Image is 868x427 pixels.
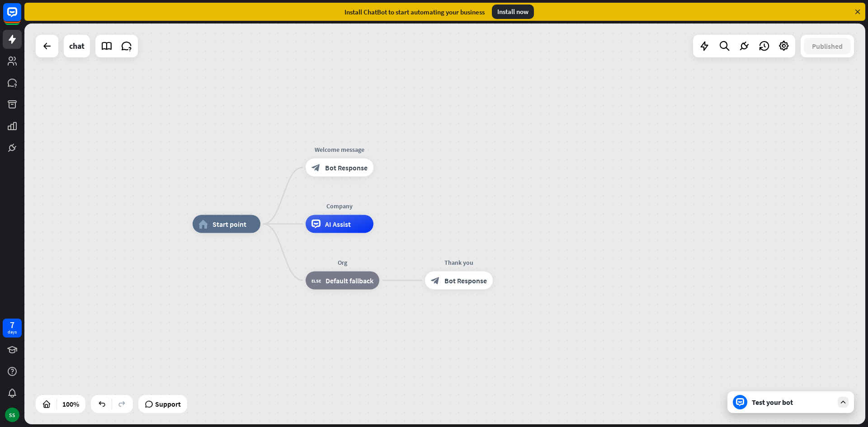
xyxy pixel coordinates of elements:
[325,163,368,172] span: Bot Response
[492,5,534,19] div: Install now
[212,220,246,229] span: Start point
[418,258,500,267] div: Thank you
[804,38,851,54] button: Published
[752,398,833,407] div: Test your bot
[3,319,22,338] a: 7 days
[311,163,321,172] i: block_bot_response
[198,220,208,229] i: home_2
[299,145,380,154] div: Welcome message
[5,408,19,422] div: SS
[444,276,487,285] span: Bot Response
[311,276,321,285] i: block_fallback
[10,321,14,329] div: 7
[8,329,17,335] div: days
[325,276,373,285] span: Default fallback
[60,397,82,411] div: 100%
[431,276,440,285] i: block_bot_response
[344,8,485,16] div: Install ChatBot to start automating your business
[325,220,351,229] span: AI Assist
[155,397,181,411] span: Support
[299,202,380,211] div: Company
[299,258,386,267] div: Org
[69,35,85,57] div: chat
[7,4,34,31] button: Open LiveChat chat widget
